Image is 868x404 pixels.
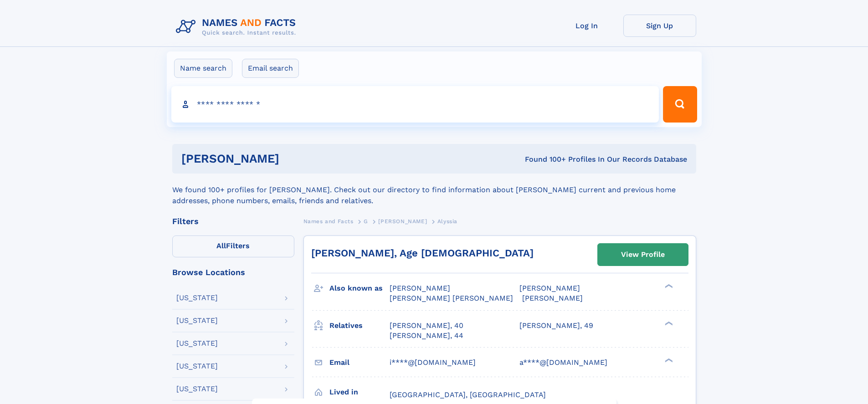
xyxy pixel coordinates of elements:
[172,15,303,39] img: Logo Names and Facts
[176,363,218,370] div: [US_STATE]
[663,357,673,363] div: ❯
[378,218,427,225] span: [PERSON_NAME]
[663,320,673,326] div: ❯
[437,218,457,225] span: Alyssia
[378,215,427,227] a: [PERSON_NAME]
[522,294,583,302] span: [PERSON_NAME]
[663,86,697,123] button: Search Button
[598,244,688,266] a: View Profile
[519,284,580,292] span: [PERSON_NAME]
[171,86,659,123] input: search input
[172,174,696,206] div: We found 100+ profiles for [PERSON_NAME]. Check out our directory to find information about [PERS...
[329,355,390,370] h3: Email
[172,268,294,276] div: Browse Locations
[390,390,546,399] span: [GEOGRAPHIC_DATA], [GEOGRAPHIC_DATA]
[621,244,665,265] div: View Profile
[176,385,218,393] div: [US_STATE]
[402,154,687,164] div: Found 100+ Profiles In Our Records Database
[623,15,696,37] a: Sign Up
[663,283,673,289] div: ❯
[390,284,450,292] span: [PERSON_NAME]
[181,153,402,164] h1: [PERSON_NAME]
[390,331,463,341] a: [PERSON_NAME], 44
[329,281,390,296] h3: Also known as
[242,59,299,78] label: Email search
[174,59,232,78] label: Name search
[364,218,368,225] span: G
[216,241,226,250] span: All
[311,247,534,259] a: [PERSON_NAME], Age [DEMOGRAPHIC_DATA]
[390,294,513,302] span: [PERSON_NAME] [PERSON_NAME]
[303,215,354,227] a: Names and Facts
[172,217,294,225] div: Filters
[364,215,368,227] a: G
[329,384,390,400] h3: Lived in
[172,235,294,257] label: Filters
[176,340,218,347] div: [US_STATE]
[176,317,218,324] div: [US_STATE]
[329,318,390,333] h3: Relatives
[519,321,593,331] a: [PERSON_NAME], 49
[550,15,623,37] a: Log In
[390,321,463,331] a: [PERSON_NAME], 40
[176,294,218,302] div: [US_STATE]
